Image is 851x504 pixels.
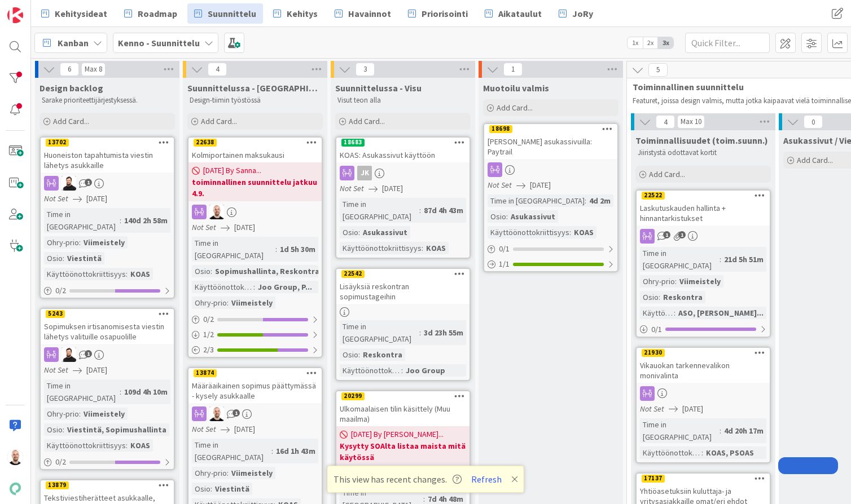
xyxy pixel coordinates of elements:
[34,3,114,24] a: Kehitysideat
[55,7,107,20] span: Kehitysideat
[201,116,237,126] span: Add Card...
[287,7,318,20] span: Kehitys
[190,96,321,105] p: Design-tiimin työstössä
[62,176,76,191] img: TK
[336,391,470,426] div: 20299Ulkomaalaisen tilin käsittely (Muu maailma)
[508,210,558,223] div: Asukassivut
[401,364,403,377] span: :
[651,324,662,335] span: 0 / 1
[273,445,318,457] div: 16d 1h 43m
[351,428,444,440] span: [DATE] By [PERSON_NAME]...
[44,365,68,375] i: Not Set
[656,115,675,129] span: 4
[85,67,102,72] div: Max 8
[572,7,593,20] span: JoRy
[187,3,263,24] a: Suunnittelu
[530,179,551,191] span: [DATE]
[118,37,200,48] b: Kenno - Suunnittelu
[336,138,470,148] div: 18683
[187,82,323,94] span: Suunnittelussa - Rautalangat
[335,136,471,259] a: 18683KOAS: Asukassivut käyttöönJKNot Set[DATE]Time in [GEOGRAPHIC_DATA]:87d 4h 43mOsio:Asukassivu...
[44,252,63,264] div: Osio
[203,344,214,356] span: 2 / 3
[489,125,512,133] div: 18698
[637,358,770,383] div: Vikauokan tarkennevalikon monivalinta
[335,268,471,381] a: 22542Lisäyksiä reskontran sopimustageihinTime in [GEOGRAPHIC_DATA]:3d 23h 55mOsio:ReskontraKäyttö...
[642,475,665,483] div: 17137
[209,205,224,219] img: TM
[422,7,468,20] span: Priorisointi
[203,313,214,325] span: 0 / 2
[194,139,217,147] div: 22638
[340,348,358,361] div: Osio
[271,445,273,457] span: :
[637,348,770,358] div: 21930
[227,467,229,479] span: :
[121,386,170,398] div: 109d 4h 10m
[336,148,470,162] div: KOAS: Asukassivut käyttöön
[194,369,217,377] div: 13874
[571,226,596,238] div: KOAS
[340,198,419,223] div: Time in [GEOGRAPHIC_DATA]
[328,3,398,24] a: Havainnot
[340,242,422,254] div: Käyttöönottokriittisyys
[341,270,365,278] div: 22542
[58,36,89,50] span: Kanban
[642,349,665,357] div: 21930
[675,275,677,288] span: :
[660,291,705,303] div: Reskontra
[41,455,174,469] div: 0/2
[120,214,121,227] span: :
[337,96,468,105] p: Visut teon alla
[212,265,322,277] div: Sopimushallinta, Reskontra
[720,253,721,266] span: :
[483,82,549,94] span: Muotoilu valmis
[192,297,227,309] div: Ohry-prio
[44,236,79,249] div: Ohry-prio
[192,265,210,277] div: Osio
[188,368,322,403] div: 13874Määräaikainen sopimus päättymässä - kysely asukkaalle
[720,425,721,437] span: :
[188,312,322,326] div: 0/2
[7,481,23,497] img: avatar
[40,136,175,299] a: 13702Huoneiston tapahtumista viestin lähetys asukkailleTKNot Set[DATE]Time in [GEOGRAPHIC_DATA]:1...
[234,222,255,233] span: [DATE]
[721,253,766,266] div: 21d 5h 51m
[41,309,174,319] div: 5243
[659,291,660,303] span: :
[635,347,771,463] a: 21930Vikauokan tarkennevalikon monivalintaNot Set[DATE]Time in [GEOGRAPHIC_DATA]:4d 20h 17mKäyttö...
[42,96,173,105] p: Sarake prioriteettijärjestyksessä.
[40,308,175,470] a: 5243Sopimuksen irtisanomisesta viestin lähetys valituille osapuolilleTKNot Set[DATE]Time in [GEOG...
[638,148,769,157] p: Jiiristystä odottavat kortit
[678,231,686,238] span: 1
[640,275,675,288] div: Ohry-prio
[41,319,174,344] div: Sopimuksen irtisanomisesta viestin lähetys valituille osapuolille
[188,328,322,342] div: 1/2
[7,7,23,23] img: Visit kanbanzone.com
[336,138,470,162] div: 18683KOAS: Asukassivut käyttöön
[128,439,153,452] div: KOAS
[640,247,720,272] div: Time in [GEOGRAPHIC_DATA]
[340,440,466,463] b: Kysytty SOAlta listaa maista mitä käytössä
[46,310,65,318] div: 5243
[637,322,770,337] div: 0/1
[804,115,823,129] span: 0
[41,148,174,173] div: Huoneiston tapahtumista viestin lähetys asukkaille
[682,403,703,415] span: [DATE]
[208,63,227,76] span: 4
[188,205,322,219] div: TM
[210,483,212,495] span: :
[192,439,271,463] div: Time in [GEOGRAPHIC_DATA]
[484,124,617,159] div: 18698[PERSON_NAME] asukassivuilla: Paytrail
[635,189,771,338] a: 22522Laskutuskauden hallinta + hinnantarkistuksetTime in [GEOGRAPHIC_DATA]:21d 5h 51mOhry-prio:Vi...
[335,82,422,94] span: Suunnittelussa - Visu
[209,406,224,421] img: TM
[188,368,322,378] div: 13874
[7,449,23,465] img: TM
[210,265,212,277] span: :
[41,138,174,173] div: 13702Huoneiston tapahtumista viestin lähetys asukkaille
[467,472,506,487] button: Refresh
[188,138,322,162] div: 22638Kolmiportainen maksukausi
[188,378,322,403] div: Määräaikainen sopimus päättymässä - kysely asukkaalle
[797,155,833,165] span: Add Card...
